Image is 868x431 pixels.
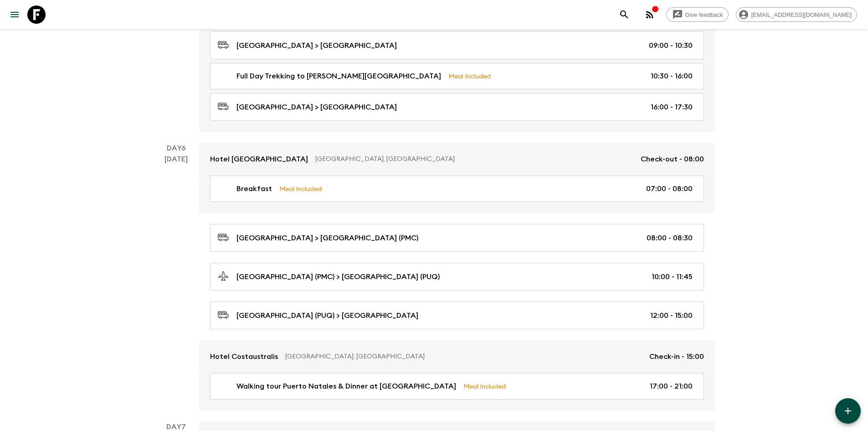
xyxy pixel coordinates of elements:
a: [GEOGRAPHIC_DATA] > [GEOGRAPHIC_DATA]09:00 - 10:30 [210,31,704,59]
p: Meal Included [448,71,491,81]
p: Hotel [GEOGRAPHIC_DATA] [210,154,308,165]
p: [GEOGRAPHIC_DATA], [GEOGRAPHIC_DATA] [285,352,642,361]
a: Walking tour Puerto Natales & Dinner at [GEOGRAPHIC_DATA]Meal Included17:00 - 21:00 [210,373,704,400]
p: 10:30 - 16:00 [651,71,693,82]
p: Check-out - 08:00 [641,154,704,165]
p: Breakfast [236,183,272,194]
div: [EMAIL_ADDRESS][DOMAIN_NAME] [736,7,857,22]
p: Hotel Costaustralis [210,351,278,362]
p: [GEOGRAPHIC_DATA] (PMC) > [GEOGRAPHIC_DATA] (PUQ) [236,271,440,282]
a: Give feedback [666,7,729,22]
p: 08:00 - 08:30 [647,233,693,244]
a: [GEOGRAPHIC_DATA] > [GEOGRAPHIC_DATA] (PMC)08:00 - 08:30 [210,224,704,252]
button: menu [5,5,24,24]
a: Full Day Trekking to [PERSON_NAME][GEOGRAPHIC_DATA]Meal Included10:30 - 16:00 [210,63,704,89]
a: [GEOGRAPHIC_DATA] (PMC) > [GEOGRAPHIC_DATA] (PUQ)10:00 - 11:45 [210,263,704,291]
p: [GEOGRAPHIC_DATA] (PUQ) > [GEOGRAPHIC_DATA] [236,310,418,321]
p: 10:00 - 11:45 [652,271,693,282]
div: [DATE] [164,154,188,410]
p: 16:00 - 17:30 [651,102,693,113]
p: 07:00 - 08:00 [646,183,693,194]
p: 09:00 - 10:30 [649,40,693,51]
p: [GEOGRAPHIC_DATA], [GEOGRAPHIC_DATA] [315,155,633,164]
p: Check-in - 15:00 [649,351,704,362]
p: 17:00 - 21:00 [650,381,693,392]
p: Meal Included [463,381,506,391]
span: [EMAIL_ADDRESS][DOMAIN_NAME] [746,11,857,18]
p: [GEOGRAPHIC_DATA] > [GEOGRAPHIC_DATA] (PMC) [236,233,418,244]
p: 12:00 - 15:00 [650,310,693,321]
p: Meal Included [279,184,322,194]
p: Walking tour Puerto Natales & Dinner at [GEOGRAPHIC_DATA] [236,381,456,392]
span: Give feedback [680,11,728,18]
p: [GEOGRAPHIC_DATA] > [GEOGRAPHIC_DATA] [236,102,397,113]
a: [GEOGRAPHIC_DATA] (PUQ) > [GEOGRAPHIC_DATA]12:00 - 15:00 [210,301,704,329]
a: [GEOGRAPHIC_DATA] > [GEOGRAPHIC_DATA]16:00 - 17:30 [210,93,704,121]
a: Hotel [GEOGRAPHIC_DATA][GEOGRAPHIC_DATA], [GEOGRAPHIC_DATA]Check-out - 08:00 [199,143,715,176]
button: search adventures [615,5,633,24]
a: Hotel Costaustralis[GEOGRAPHIC_DATA], [GEOGRAPHIC_DATA]Check-in - 15:00 [199,340,715,373]
p: [GEOGRAPHIC_DATA] > [GEOGRAPHIC_DATA] [236,40,397,51]
a: BreakfastMeal Included07:00 - 08:00 [210,176,704,202]
p: Full Day Trekking to [PERSON_NAME][GEOGRAPHIC_DATA] [236,71,441,82]
p: Day 6 [154,143,199,154]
